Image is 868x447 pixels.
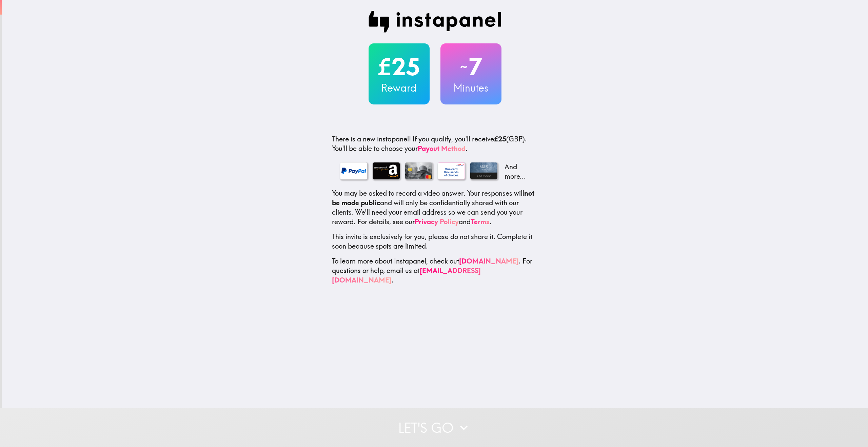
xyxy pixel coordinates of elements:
[369,81,430,95] h3: Reward
[494,135,506,143] b: £25
[332,256,538,285] p: To learn more about Instapanel, check out . For questions or help, email us at .
[369,11,501,33] img: Instapanel
[332,189,538,227] p: You may be asked to record a video answer. Your responses will and will only be confidentially sh...
[332,135,411,143] span: There is a new instapanel!
[440,81,501,95] h3: Minutes
[332,232,538,251] p: This invite is exclusively for you, please do not share it. Complete it soon because spots are li...
[332,266,481,284] a: [EMAIL_ADDRESS][DOMAIN_NAME]
[332,134,538,153] p: If you qualify, you'll receive (GBP) . You'll be able to choose your .
[503,162,530,181] p: And more...
[459,257,519,265] a: [DOMAIN_NAME]
[471,217,490,226] a: Terms
[418,144,466,153] a: Payout Method
[332,189,534,207] b: not be made public
[459,57,469,77] span: ~
[369,53,430,81] h2: £25
[440,53,501,81] h2: 7
[415,217,459,226] a: Privacy Policy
